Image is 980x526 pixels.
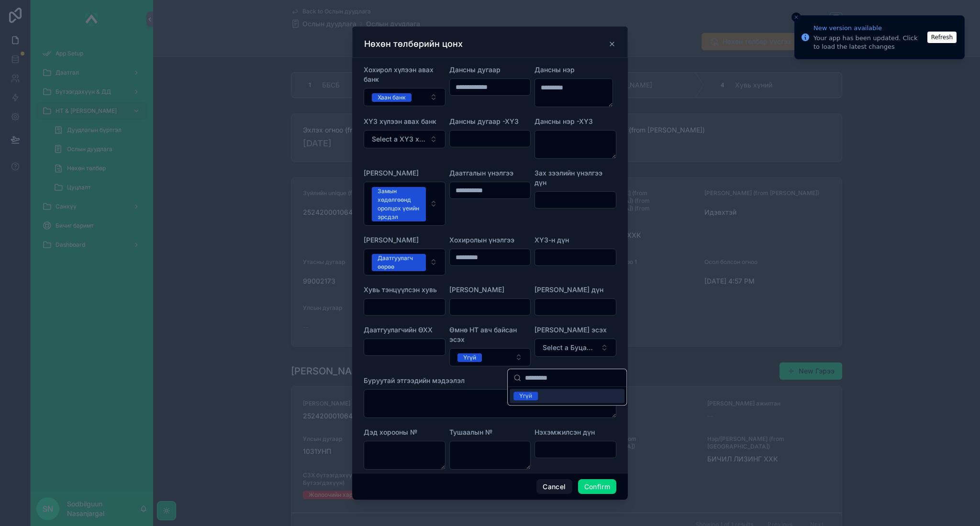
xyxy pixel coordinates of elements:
[449,326,517,343] span: Өмнө НТ авч байсан эсэх
[449,285,504,294] span: [PERSON_NAME]
[364,376,465,384] span: Буруутай этгээдийн мэдээлэл
[535,236,569,244] span: ХҮЗ-н дүн
[927,32,957,43] button: Refresh
[535,285,603,294] span: [PERSON_NAME] дүн
[535,339,616,357] button: Select Button
[364,249,445,275] button: Select Button
[378,93,406,102] div: Хаан банк
[364,326,433,334] span: Даатгуулагчийн ӨХХ
[364,182,445,226] button: Select Button
[378,254,420,271] div: Даатгуулагч өөрөө
[364,66,434,83] span: Хохирол хүлээн авах банк
[364,236,419,244] span: [PERSON_NAME]
[519,392,532,400] div: Үгүй
[449,428,492,436] span: Тушаалын №
[372,134,426,144] span: Select a ХҮЗ хүлээн авах банк
[463,353,476,362] div: Үгүй
[449,348,531,366] button: Select Button
[791,12,801,22] button: Close toast
[535,169,602,186] span: Зах зээлийн үнэлгээ дүн
[508,387,626,405] div: Suggestions
[536,479,572,494] button: Cancel
[364,130,445,148] button: Select Button
[543,343,597,352] span: Select a Буцаан нэхэмжлэх эсэх
[364,428,417,436] span: Дэд хорооны №
[449,169,513,177] span: Даатгалын үнэлгээ
[535,117,593,125] span: Дансны нэр -ХҮЗ
[364,88,445,106] button: Select Button
[364,285,437,294] span: Хувь тэнцүүлсэн хувь
[449,117,519,125] span: Дансны дугаар -ХҮЗ
[813,34,924,51] div: Your app has been updated. Click to load the latest changes
[535,326,607,334] span: [PERSON_NAME] эсэх
[578,479,616,494] button: Confirm
[449,236,514,244] span: Хохиролын үнэлгээ
[378,187,420,221] div: Замын хөдөлгөөнд оролцох үеийн эрсдэл
[364,117,436,125] span: ХҮЗ хүлээн авах банк
[364,169,419,177] span: [PERSON_NAME]
[449,66,501,74] span: Дансны дугаар
[813,23,924,33] div: New version available
[535,428,595,436] span: Нэхэмжилсэн дүн
[364,38,463,50] h3: Нөхөн төлбөрийн цонх
[535,66,575,74] span: Дансны нэр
